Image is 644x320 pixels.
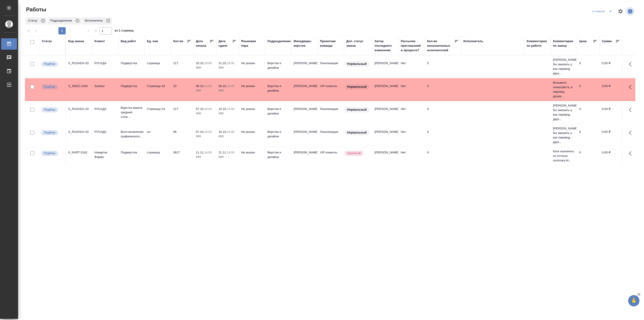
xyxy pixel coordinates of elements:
p: 2025 [196,111,214,116]
td: 0,00 ₽ [600,104,622,120]
div: S_RUSADA-33 [68,61,90,65]
p: [PERSON_NAME] [294,61,315,65]
td: Локализация [318,59,344,75]
span: Работы [25,6,46,13]
td: Верстки и дизайна [265,104,291,120]
td: Не указан [239,127,265,143]
div: Цена [579,39,587,44]
td: Нет [399,82,425,97]
div: Комментарии по работе [527,39,548,48]
td: Верстки и дизайна [265,148,291,164]
p: [PERSON_NAME] [294,84,315,88]
p: [PERSON_NAME] [294,130,315,134]
td: 0,00 ₽ [600,148,622,164]
p: Нормальный [347,107,367,112]
p: 2025 [196,88,214,93]
div: Сумма [602,39,612,44]
p: 2025 [219,111,237,116]
td: Страница А4 [145,82,171,97]
div: Можно подбирать исполнителей [41,61,63,67]
div: Комментарии по заказу [553,39,575,48]
p: Исполнитель [85,18,104,23]
p: 16:00 [227,130,234,133]
p: 14:00 [204,84,212,88]
p: 2025 [196,134,214,139]
p: Кате назначить из остатка: summary-bi... [553,149,575,163]
p: 07.10, [196,107,204,111]
td: Верстки и дизайна [265,59,291,75]
p: Возьмите, пожалуйста, в перевод докум... [553,80,575,99]
td: Не указан [239,59,265,75]
p: Верстка макета средней слож... [121,106,142,119]
td: Не указан [239,82,265,97]
div: Языковая пара [241,39,263,48]
button: Здесь прячутся важные кнопки [626,127,637,138]
p: Восстановление графического... [121,130,142,139]
td: 0,00 ₽ [600,82,622,97]
div: Подразделение [48,17,81,24]
td: Нет [399,127,425,143]
td: 10 [171,82,194,97]
p: Подбор [44,151,55,155]
div: Ед. изм [147,39,158,44]
p: 16:00 [227,61,234,65]
td: [PERSON_NAME] [372,82,399,97]
div: Код заказа [68,39,84,44]
span: Посмотреть информацию [626,7,635,16]
td: 0 [577,127,600,143]
p: [PERSON_NAME] [294,150,315,155]
td: Нет [399,148,425,164]
p: [PERSON_NAME] бы заказать у вас перевод двух... [553,126,575,144]
td: 0,00 ₽ [600,59,622,75]
span: из 1 страниц [115,28,134,34]
p: 15:00 [227,84,234,88]
p: Подверстка [121,84,142,88]
p: 07.10, [196,130,204,133]
p: РУСАДА [94,130,116,134]
td: страница [145,59,171,75]
td: [PERSON_NAME] [372,104,399,120]
td: 0 [425,148,461,164]
td: Страница А4 [145,104,171,120]
td: Не указан [239,104,265,120]
td: VIP клиенты [318,82,344,97]
td: Локализация [318,127,344,143]
p: Подбор [44,107,55,112]
td: Нет [399,104,425,120]
p: 18:00 [204,61,212,65]
div: Рассылка приглашений в процессе? [401,39,423,53]
div: Кол-во неназначенных исполнителей [427,39,454,53]
p: 11.11, [196,151,204,154]
td: 66 [171,127,194,143]
p: 2025 [196,65,214,70]
p: 2025 [219,155,237,159]
p: Подверстка [121,61,142,65]
td: VIP клиенты [318,148,344,164]
td: 0,00 ₽ [600,127,622,143]
div: S_SNDZ-2340 [68,84,90,88]
p: Подверстка [121,150,142,155]
td: 0 [425,59,461,75]
div: Менеджеры верстки [294,39,315,48]
p: 21.11, [219,151,227,154]
td: 0 [425,82,461,97]
td: страница [145,148,171,164]
div: Можно подбирать исполнителей [41,84,63,90]
div: Можно подбирать исполнителей [41,107,63,113]
p: [PERSON_NAME] бы заказать у вас перевод двух... [553,103,575,121]
p: Подбор [44,62,55,66]
td: 0 [577,104,600,120]
p: 2025 [219,65,237,70]
td: 3617 [171,148,194,164]
p: 10.10, [219,130,227,133]
p: 16:04 [204,107,212,111]
div: Можно подбирать исполнителей [41,150,63,156]
td: 0 [425,104,461,120]
p: Нормальный [347,85,367,89]
div: Вид работ [121,39,136,44]
span: 🙏 [630,296,638,305]
td: Верстки и дизайна [265,127,291,143]
div: Проектная команда [320,39,342,48]
button: 🙏 [628,295,639,306]
p: [PERSON_NAME] [294,107,315,111]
